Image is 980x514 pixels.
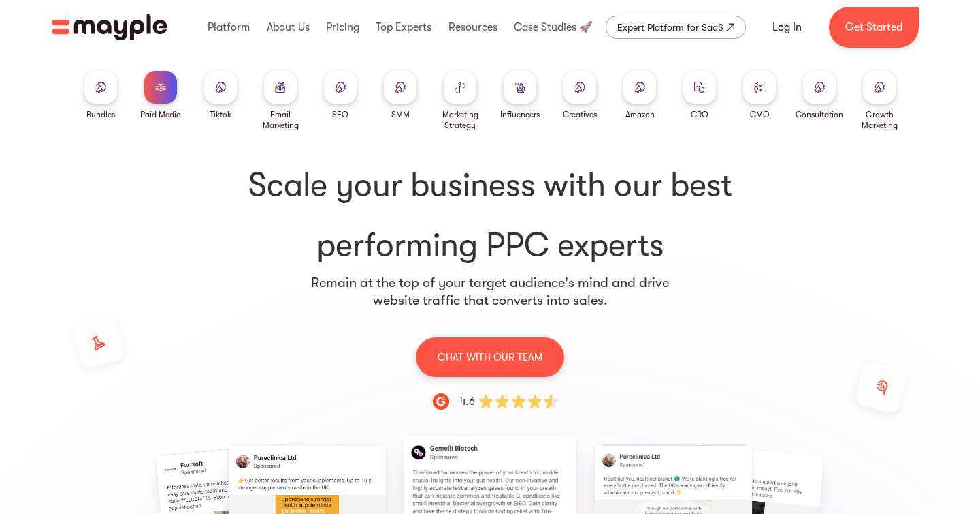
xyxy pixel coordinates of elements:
div: Consultation [796,109,843,120]
div: Top Experts [372,5,435,49]
div: 4.6 [460,393,475,410]
span: Scale your business with our best [76,164,904,207]
a: Marketing Strategy [436,71,485,131]
a: Creatives [563,71,597,120]
a: Tiktok [204,71,237,120]
a: Consultation [796,71,843,120]
div: Creatives [563,109,597,120]
a: CRO [683,71,716,120]
div: Bundles [86,109,115,120]
a: Bundles [84,71,117,120]
a: Amazon [623,71,656,120]
div: Pricing [323,5,363,49]
div: CRO [691,109,708,120]
div: Expert Platform for SaaS [617,19,723,35]
a: home [52,14,167,40]
a: Growth Marketing [855,71,904,131]
a: Expert Platform for SaaS [606,16,746,39]
a: CHAT WITH OUR TEAM [416,337,564,377]
a: Log In [756,11,818,44]
div: Tiktok [210,109,231,120]
div: SMM [391,109,410,120]
div: SEO [332,109,348,120]
a: Paid Media [140,71,181,120]
a: SMM [384,71,416,120]
h1: performing PPC experts [76,164,904,267]
div: About Us [263,5,313,49]
a: CMO [743,71,776,120]
img: Mayple logo [52,14,167,40]
div: Marketing Strategy [436,109,485,131]
div: Growth Marketing [855,109,904,131]
div: Paid Media [140,109,181,120]
div: Email Marketing [256,109,305,131]
a: Influencers [500,71,540,120]
div: CMO [750,109,770,120]
div: Amazon [625,109,655,120]
a: SEO [324,71,357,120]
p: CHAT WITH OUR TEAM [438,348,542,366]
div: Resources [445,5,501,49]
a: Get Started [829,7,919,48]
div: Influencers [500,109,540,120]
a: Email Marketing [256,71,305,131]
div: Platform [204,5,253,49]
p: Remain at the top of your target audience's mind and drive website traffic that converts into sales. [310,274,670,309]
